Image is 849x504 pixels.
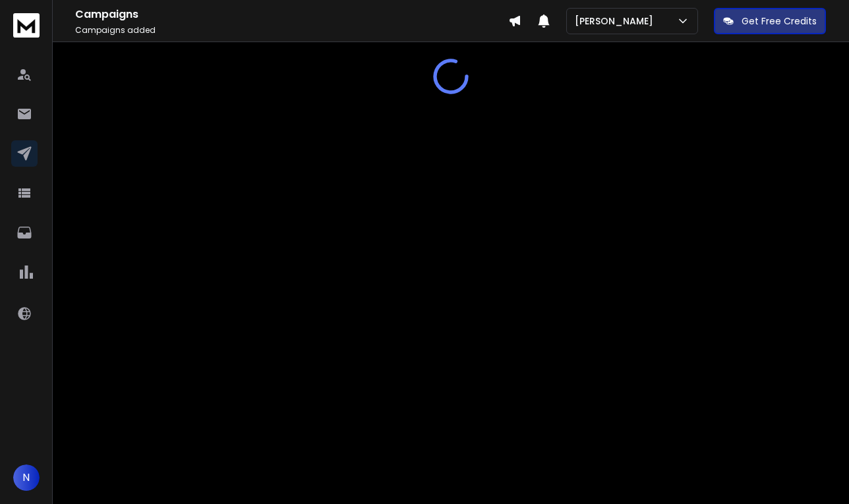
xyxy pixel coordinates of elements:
[13,464,40,491] button: N
[714,8,826,34] button: Get Free Credits
[75,7,508,22] h1: Campaigns
[742,14,817,28] p: Get Free Credits
[13,13,40,38] img: logo
[575,14,659,28] p: [PERSON_NAME]
[75,25,508,36] p: Campaigns added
